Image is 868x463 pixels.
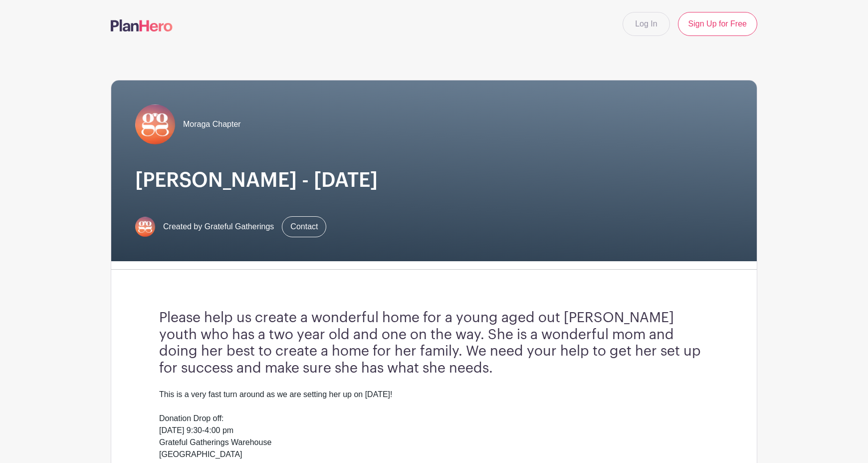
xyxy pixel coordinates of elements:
a: Sign Up for Free [678,12,757,36]
a: Log In [623,12,669,36]
a: Contact [282,216,326,237]
h1: [PERSON_NAME] - [DATE] [135,168,733,192]
img: gg-logo-planhero-final.png [135,104,175,144]
h3: Please help us create a wonderful home for a young aged out [PERSON_NAME] youth who has a two yea... [159,310,709,377]
span: Created by Grateful Gatherings [163,221,274,233]
img: logo-507f7623f17ff9eddc593b1ce0a138ce2505c220e1c5a4e2b4648c50719b7d32.svg [111,19,173,31]
img: gg-logo-planhero-final.png [135,217,155,237]
span: Moraga Chapter [183,118,241,130]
